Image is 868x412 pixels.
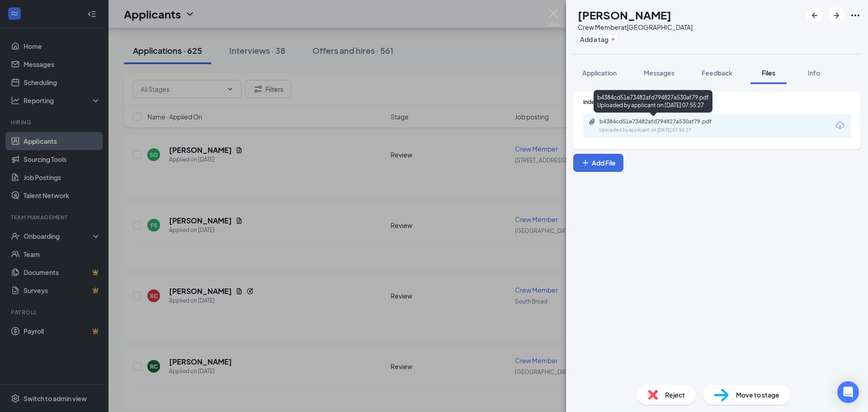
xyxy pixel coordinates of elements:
svg: ArrowRight [831,10,842,21]
div: Open Intercom Messenger [837,381,859,403]
div: Indeed Resume [583,98,851,106]
svg: Plus [581,158,590,167]
span: Move to stage [736,390,779,400]
svg: ArrowLeftNew [809,10,820,21]
h1: [PERSON_NAME] [578,7,671,23]
svg: Ellipses [850,10,861,21]
span: Application [582,69,617,77]
button: Add FilePlus [573,154,623,172]
svg: Plus [610,37,616,42]
div: Uploaded by applicant on [DATE] 07:55:27 [599,127,735,134]
div: b4384cd51e73482afd794827a530af79.pdf Uploaded by applicant on [DATE] 07:55:27 [594,90,712,113]
button: ArrowRight [828,7,844,24]
span: Reject [665,390,685,400]
svg: Download [835,120,845,131]
svg: Paperclip [589,118,596,125]
div: Crew Member at [GEOGRAPHIC_DATA] [578,23,693,32]
button: PlusAdd a tag [578,34,618,44]
span: Messages [644,69,675,77]
span: Feedback [702,69,732,77]
button: ArrowLeftNew [807,7,823,24]
a: Paperclipb4384cd51e73482afd794827a530af79.pdfUploaded by applicant on [DATE] 07:55:27 [589,118,735,134]
span: Info [808,69,820,77]
div: b4384cd51e73482afd794827a530af79.pdf [599,118,726,125]
span: Files [762,69,775,77]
